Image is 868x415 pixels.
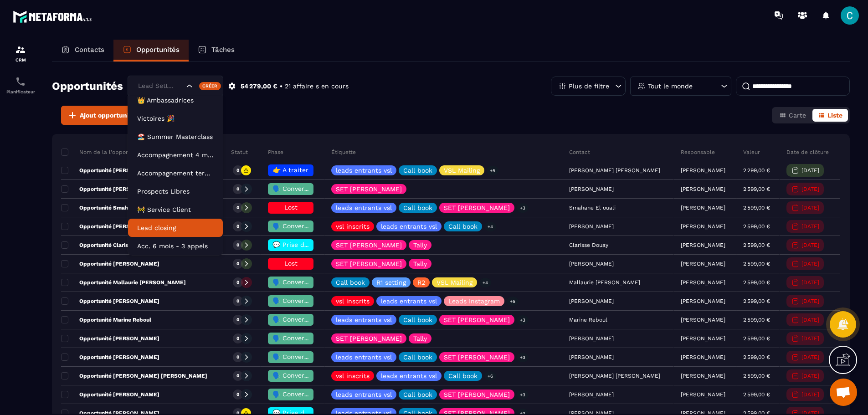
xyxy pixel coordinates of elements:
p: Call book [448,223,478,230]
div: Search for option [128,76,223,97]
p: 2 599,00 € [743,354,770,360]
button: Liste [812,109,848,122]
a: formationformationCRM [2,37,39,69]
p: [DATE] [801,205,819,211]
p: Call book [403,317,432,323]
p: [PERSON_NAME] [681,391,725,398]
p: R2 [417,279,425,286]
p: 2 599,00 € [743,223,770,230]
p: 0 [236,205,239,211]
h2: Opportunités [52,77,123,95]
p: 0 [236,223,239,230]
p: 🏖️ Summer Masterclass [137,132,214,141]
div: Créer [199,82,221,90]
p: +6 [484,371,496,381]
p: [DATE] [801,242,819,248]
p: Étiquette [331,149,356,156]
button: Carte [774,109,812,122]
p: 2 299,00 € [743,167,770,174]
p: vsl inscrits [336,373,370,379]
p: 2 599,00 € [743,373,770,379]
p: Call book [403,167,432,174]
p: [PERSON_NAME] [681,242,725,248]
p: Call book [336,279,365,286]
p: leads entrants vsl [381,373,437,379]
p: Date de clôture [786,149,829,156]
span: 🗣️ Conversation en cours [272,390,353,398]
p: [PERSON_NAME] [681,167,725,174]
p: [DATE] [801,186,819,192]
p: Opportunité [PERSON_NAME] [PERSON_NAME] [61,167,207,174]
p: [PERSON_NAME] [681,223,725,230]
p: 2 599,00 € [743,186,770,192]
p: 🚧 Service Client [137,205,214,214]
p: Acc. 6 mois - 3 appels [137,241,214,251]
p: 0 [236,298,239,304]
p: Lead closing [137,223,214,232]
input: Search for option [136,81,184,91]
p: Call book [403,391,432,398]
p: Call book [403,354,432,360]
p: leads entrants vsl [336,354,392,360]
p: [PERSON_NAME] [681,373,725,379]
p: leads entrants vsl [336,167,392,174]
p: [DATE] [801,373,819,379]
p: Opportunités [136,46,180,54]
p: +3 [517,203,529,213]
span: Lost [284,260,298,267]
p: Tâches [211,46,235,54]
p: 2 599,00 € [743,242,770,248]
p: Call book [448,373,478,379]
p: Nom de la l'opportunité [61,149,144,156]
p: Planificateur [2,89,39,94]
p: +4 [484,222,496,231]
p: leads entrants vsl [336,391,392,398]
p: 2 599,00 € [743,279,770,286]
img: logo [13,8,95,25]
p: Opportunité [PERSON_NAME] [61,391,159,398]
p: SET [PERSON_NAME] [444,205,510,211]
p: +3 [517,353,529,362]
p: [PERSON_NAME] [681,261,725,267]
p: Prospects Libres [137,187,214,196]
p: 21 affaire s en cours [285,82,349,91]
p: Opportunité Marine Reboul [61,316,151,323]
span: Lost [284,204,298,211]
p: 0 [236,261,239,267]
p: [PERSON_NAME] [681,354,725,360]
p: [DATE] [801,391,819,398]
p: [PERSON_NAME] [681,186,725,192]
p: 2 599,00 € [743,205,770,211]
p: Opportunité Smahane El ouali [61,204,159,211]
p: SET [PERSON_NAME] [336,186,402,192]
p: Responsable [681,149,715,156]
button: Ajout opportunité [61,106,141,125]
span: 💬 Prise de contact effectué [272,241,363,248]
p: Leads Instagram [448,298,500,304]
p: SET [PERSON_NAME] [444,391,510,398]
p: leads entrants vsl [381,223,437,230]
p: Opportunité [PERSON_NAME] [61,185,159,193]
p: R1 setting [376,279,406,286]
p: Valeur [743,149,760,156]
p: [DATE] [801,279,819,286]
p: Call book [403,205,432,211]
div: Ouvrir le chat [830,379,857,406]
p: [DATE] [801,335,819,342]
p: SET [PERSON_NAME] [444,354,510,360]
p: SET [PERSON_NAME] [444,317,510,323]
p: vsl inscrits [336,223,370,230]
span: 👉 A traiter [273,166,308,174]
p: SET [PERSON_NAME] [336,261,402,267]
p: 0 [236,167,239,174]
p: +5 [487,166,498,175]
span: Ajout opportunité [80,111,135,120]
p: leads entrants vsl [381,298,437,304]
a: Contacts [52,40,113,61]
p: [PERSON_NAME] [681,335,725,342]
p: [PERSON_NAME] [681,298,725,304]
p: [DATE] [801,317,819,323]
p: Contact [569,149,590,156]
span: 🗣️ Conversation en cours [272,297,353,304]
p: Opportunité [PERSON_NAME] [61,335,159,342]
